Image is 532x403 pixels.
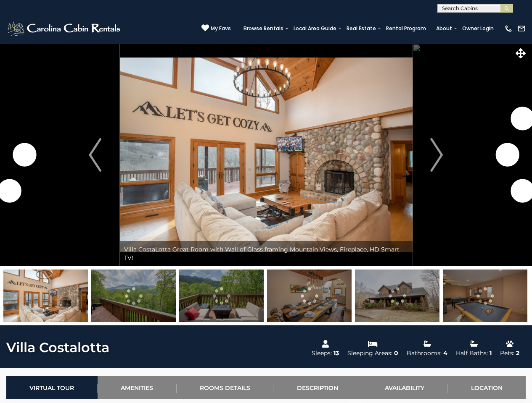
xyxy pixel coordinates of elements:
img: phone-regular-white.png [504,24,513,33]
div: Villa CostaLotta Great Room with Wall of Glass framing Mountain Views, Fireplace, HD Smart TV! [120,241,413,266]
img: 163273056 [179,270,264,322]
img: 163273059 [443,270,527,322]
a: Local Area Guide [289,23,341,34]
a: Description [273,376,361,399]
img: 163273055 [91,270,176,322]
img: 163273057 [267,270,352,322]
img: 163273058 [355,270,439,322]
img: mail-regular-white.png [517,24,526,33]
a: Real Estate [342,23,380,34]
a: Rooms Details [177,376,274,399]
a: My Favs [201,24,231,33]
button: Previous [70,44,119,266]
a: Rental Program [382,23,430,34]
a: About [432,23,456,34]
button: Next [412,44,461,266]
a: Location [447,376,526,399]
span: My Favs [211,25,231,32]
a: Owner Login [458,23,498,34]
img: 163273054 [3,270,88,322]
a: Amenities [98,376,177,399]
img: arrow [431,138,443,172]
img: arrow [89,138,101,172]
a: Browse Rentals [239,23,288,34]
a: Virtual Tour [6,376,98,399]
img: White-1-2.png [6,20,123,37]
a: Availability [361,376,447,399]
